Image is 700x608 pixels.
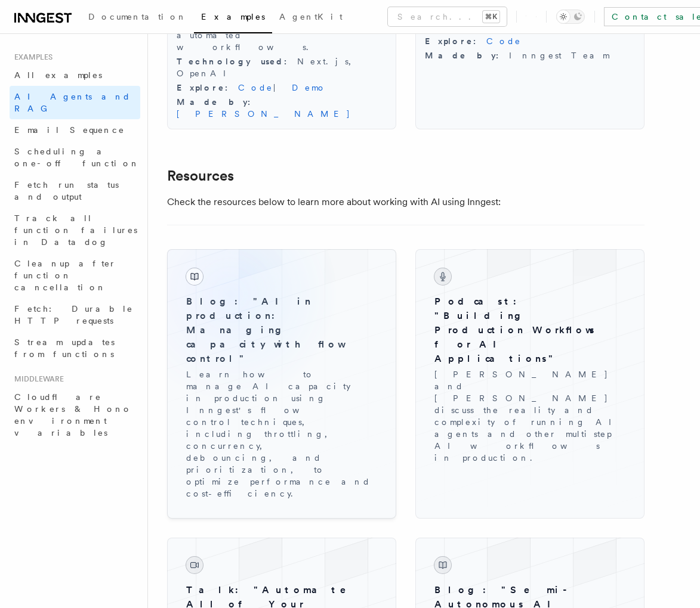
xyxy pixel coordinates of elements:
span: Examples [201,12,265,21]
span: Middleware [10,374,64,384]
span: Email Sequence [14,125,125,135]
span: Made by : [425,51,509,60]
a: All examples [10,64,140,86]
span: Fetch run status and output [14,180,119,201]
a: Documentation [81,4,194,32]
span: Cloudflare Workers & Hono environment variables [14,392,132,438]
a: [PERSON_NAME] [177,109,351,119]
span: Track all function failures in Datadog [14,213,137,247]
kbd: ⌘K [483,11,499,23]
a: Demo [292,83,326,92]
a: Fetch run status and output [10,174,140,207]
div: Inngest Team [425,49,635,61]
a: AI Agents and RAG [10,86,140,119]
a: Podcast: "Building Production Workflows for AI Applications"[PERSON_NAME] and [PERSON_NAME] discu... [425,259,635,473]
h3: Podcast: "Building Production Workflows for AI Applications" [434,294,625,366]
a: Fetch: Durable HTTP requests [10,298,140,331]
span: Fetch: Durable HTTP requests [14,304,133,325]
span: Technology used : [177,57,297,66]
a: Code [486,36,522,46]
a: Email Sequence [10,119,140,141]
span: Stream updates from functions [14,337,115,359]
span: Explore : [177,83,238,92]
a: Cloudflare Workers & Hono environment variables [10,386,140,443]
a: Resources [167,167,234,184]
div: Next.js, OpenAI [177,55,387,79]
a: Stream updates from functions [10,331,140,365]
h3: Blog: "AI in production: Managing capacity with flow control" [186,294,377,366]
span: Cleanup after function cancellation [14,259,116,292]
button: Search...⌘K [388,7,507,26]
span: Examples [10,52,53,62]
a: Blog: "AI in production: Managing capacity with flow control"Learn how to manage AI capacity in p... [177,259,387,509]
span: Explore : [425,36,486,46]
a: Examples [194,4,272,33]
span: Documentation [88,12,187,21]
a: Cleanup after function cancellation [10,253,140,298]
button: Toggle dark mode [556,10,585,24]
span: Made by : [177,97,261,107]
a: Track all function failures in Datadog [10,207,140,253]
p: Learn how to manage AI capacity in production using Inngest's flow control techniques, including ... [186,368,377,500]
a: Scheduling a one-off function [10,141,140,174]
p: [PERSON_NAME] and [PERSON_NAME] discuss the reality and complexity of running AI agents and other... [434,368,625,464]
span: AgentKit [279,12,343,21]
span: AI Agents and RAG [14,92,131,113]
span: Scheduling a one-off function [14,147,140,168]
a: Code [238,83,273,92]
p: Check the resources below to learn more about working with AI using Inngest: [167,194,645,210]
span: All examples [14,70,102,80]
div: | [177,82,387,94]
a: AgentKit [272,4,350,32]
